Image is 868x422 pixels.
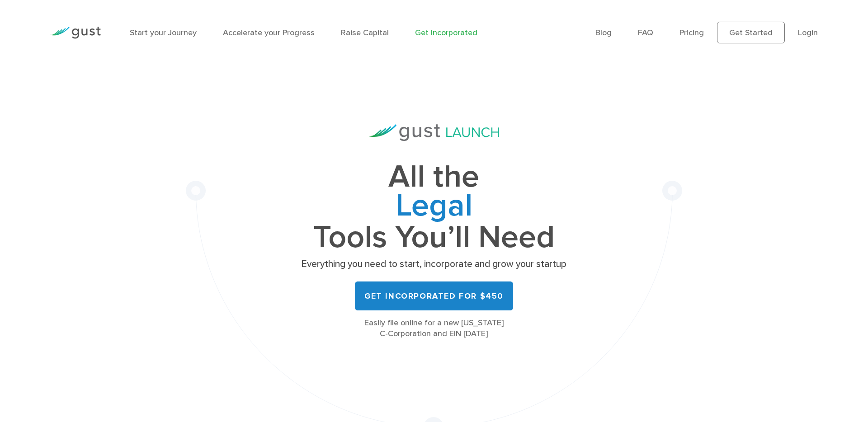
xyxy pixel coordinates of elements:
[50,27,101,39] img: Gust Logo
[298,258,570,271] p: Everything you need to start, incorporate and grow your startup
[369,124,499,141] img: Gust Launch Logo
[355,281,513,310] a: Get Incorporated for $450
[298,163,570,252] h1: All the Tools You’ll Need
[798,28,818,38] a: Login
[415,28,477,38] a: Get Incorporated
[679,28,704,38] a: Pricing
[595,28,612,38] a: Blog
[638,28,653,38] a: FAQ
[341,28,389,38] a: Raise Capital
[298,192,570,223] span: Legal
[298,318,570,339] div: Easily file online for a new [US_STATE] C-Corporation and EIN [DATE]
[223,28,315,38] a: Accelerate your Progress
[130,28,197,38] a: Start your Journey
[717,22,785,43] a: Get Started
